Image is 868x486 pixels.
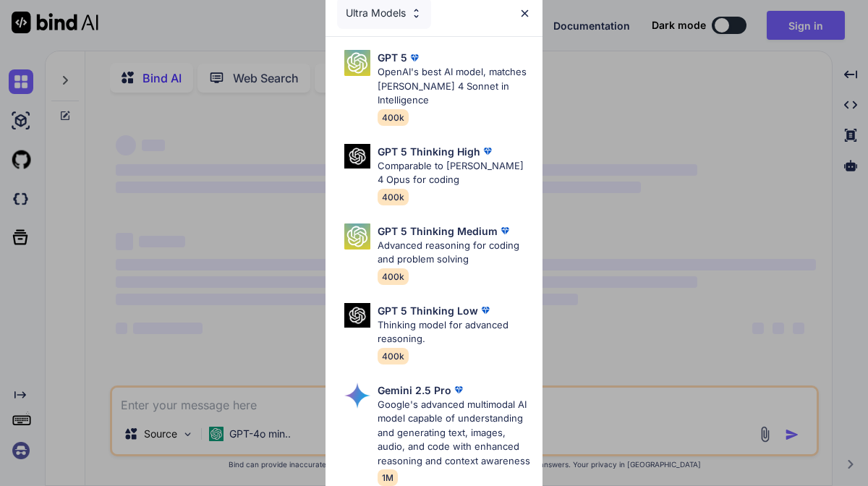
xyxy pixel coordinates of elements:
span: 400k [378,189,409,205]
img: Pick Models [344,303,370,328]
img: Pick Models [344,144,370,169]
span: 400k [378,348,409,364]
img: Pick Models [344,223,370,250]
span: 400k [378,268,409,285]
p: GPT 5 Thinking High [378,144,480,159]
img: premium [478,303,493,317]
p: GPT 5 Thinking Low [378,303,478,318]
p: GPT 5 [378,50,407,65]
p: Gemini 2.5 Pro [378,383,451,398]
span: 1M [378,469,398,486]
p: OpenAI's best AI model, matches [PERSON_NAME] 4 Sonnet in Intelligence [378,65,531,108]
img: close [519,7,531,20]
p: Thinking model for advanced reasoning. [378,318,531,346]
span: 400k [378,109,409,126]
img: Pick Models [410,7,422,20]
p: Advanced reasoning for coding and problem solving [378,239,531,267]
img: premium [498,223,512,238]
p: GPT 5 Thinking Medium [378,223,498,239]
img: premium [451,383,466,397]
img: premium [480,144,495,158]
p: Google's advanced multimodal AI model capable of understanding and generating text, images, audio... [378,398,531,469]
img: premium [407,51,422,65]
img: Pick Models [344,50,370,76]
img: Pick Models [344,383,370,409]
p: Comparable to [PERSON_NAME] 4 Opus for coding [378,159,531,187]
